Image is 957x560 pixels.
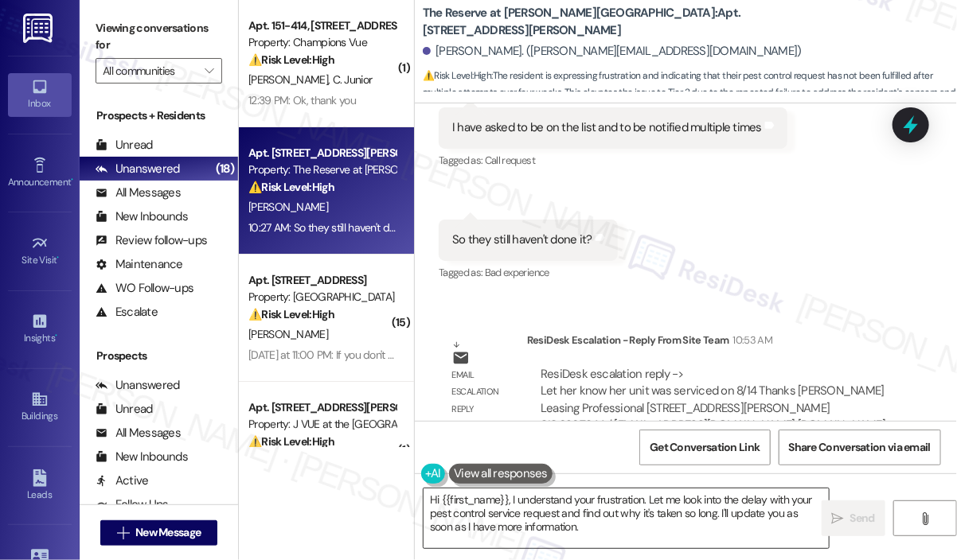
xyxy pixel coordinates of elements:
[96,304,158,321] div: Escalate
[850,510,875,527] span: Send
[96,232,207,249] div: Review follow-ups
[248,34,396,51] div: Property: Champions Vue
[8,386,72,429] a: Buildings
[103,58,197,84] input: All communities
[832,512,844,525] i: 
[96,161,180,177] div: Unanswered
[439,149,787,172] div: Tagged as:
[248,93,356,107] div: 12:39 PM: Ok, thank you
[57,252,60,263] span: •
[248,289,396,305] div: Property: [GEOGRAPHIC_DATA]
[779,430,941,465] button: Share Conversation via email
[212,157,238,181] div: (18)
[8,465,72,507] a: Leads
[100,520,218,546] button: New Message
[23,14,56,43] img: ResiDesk Logo
[248,200,328,214] span: [PERSON_NAME]
[527,332,903,354] div: ResiDesk Escalation - Reply From Site Team
[248,52,334,67] strong: ⚠️ Risk Level: High
[452,367,514,418] div: Email escalation reply
[423,43,802,60] div: [PERSON_NAME]. ([PERSON_NAME][EMAIL_ADDRESS][DOMAIN_NAME])
[248,399,396,416] div: Apt. [STREET_ADDRESS][PERSON_NAME]
[117,527,129,539] i: 
[96,496,169,513] div: Follow Ups
[96,185,181,201] div: All Messages
[423,68,957,119] span: : The resident is expressing frustration and indicating that their pest control request has not b...
[650,439,760,456] span: Get Conversation Link
[439,261,618,284] div: Tagged as:
[96,377,180,394] div: Unanswered
[248,161,396,178] div: Property: The Reserve at [PERSON_NAME][GEOGRAPHIC_DATA]
[8,308,72,351] a: Insights •
[919,512,931,525] i: 
[8,73,72,116] a: Inbox
[248,434,334,449] strong: ⚠️ Risk Level: High
[248,17,396,34] div: Apt. 151-414, [STREET_ADDRESS]
[333,72,373,87] span: C. Junior
[96,137,153,154] div: Unread
[96,208,188,225] div: New Inbounds
[80,107,238,124] div: Prospects + Residents
[822,500,885,536] button: Send
[639,430,770,465] button: Get Conversation Link
[424,488,829,548] textarea: Hi {{first_name}}, I understand your frustration. Let me look into the delay with your pest contr...
[96,449,188,465] div: New Inbounds
[248,307,334,321] strong: ⚠️ Risk Level: High
[248,220,420,235] div: 10:27 AM: So they still haven't done it?
[96,472,149,489] div: Active
[80,348,238,364] div: Prospects
[248,272,396,289] div: Apt. [STREET_ADDRESS]
[423,5,741,39] b: The Reserve at [PERSON_NAME][GEOGRAPHIC_DATA]: Apt. [STREET_ADDRESS][PERSON_NAME]
[452,119,762,136] div: I have asked to be on the list and to be notified multiple times
[96,401,153,418] div: Unread
[96,256,183,273] div: Maintenance
[248,72,333,87] span: [PERSON_NAME]
[485,154,535,167] span: Call request
[96,425,181,441] div: All Messages
[485,266,549,279] span: Bad experience
[71,174,73,185] span: •
[423,69,491,82] strong: ⚠️ Risk Level: High
[248,327,328,341] span: [PERSON_NAME]
[248,180,334,194] strong: ⚠️ Risk Level: High
[789,439,931,456] span: Share Conversation via email
[248,348,573,362] div: [DATE] at 11:00 PM: If you don't fix it tmr, I am going to call malden police
[96,16,222,58] label: Viewing conversations for
[248,416,396,433] div: Property: J VUE at the [GEOGRAPHIC_DATA]
[96,280,193,297] div: WO Follow-ups
[135,524,201,541] span: New Message
[205,64,213,77] i: 
[541,366,885,450] div: ResiDesk escalation reply -> Let her know her unit was serviced on 8/14 Thanks [PERSON_NAME] Leas...
[729,332,773,348] div: 10:53 AM
[452,231,592,248] div: So they still haven't done it?
[8,230,72,273] a: Site Visit •
[55,330,57,341] span: •
[248,145,396,161] div: Apt. [STREET_ADDRESS][PERSON_NAME]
